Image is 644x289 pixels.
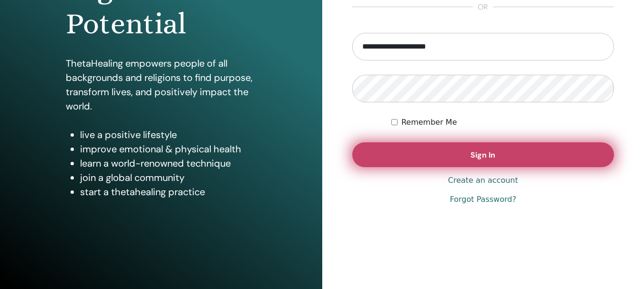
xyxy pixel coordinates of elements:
div: Keep me authenticated indefinitely or until I manually logout [391,117,614,128]
a: Forgot Password? [450,194,516,205]
span: or [473,1,493,13]
label: Remember Me [401,117,457,128]
span: Sign In [470,150,495,160]
a: Create an account [448,175,518,186]
li: join a global community [80,170,256,185]
p: ThetaHealing empowers people of all backgrounds and religions to find purpose, transform lives, a... [66,56,256,113]
li: live a positive lifestyle [80,128,256,142]
li: improve emotional & physical health [80,142,256,156]
li: start a thetahealing practice [80,185,256,199]
li: learn a world-renowned technique [80,156,256,170]
button: Sign In [352,142,614,167]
